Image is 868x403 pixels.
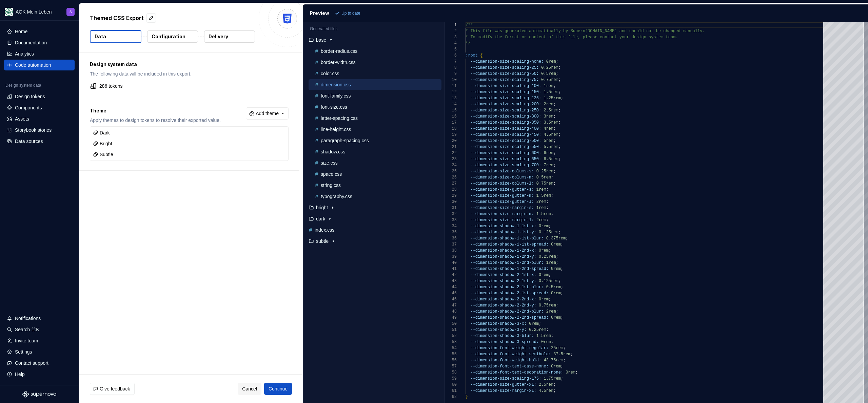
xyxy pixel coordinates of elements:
[4,113,75,124] a: Assets
[585,29,705,34] span: [DOMAIN_NAME] and should not be changed manually.
[309,114,441,122] button: letter-spacing.css
[544,90,558,94] span: 1.5rem
[321,115,358,121] p: letter-spacing.css
[480,53,482,58] span: {
[551,334,553,338] span: ;
[566,236,568,241] span: ;
[551,212,553,216] span: ;
[558,108,560,113] span: ;
[536,199,546,204] span: 2rem
[544,126,553,131] span: 4rem
[309,170,441,178] button: space.css
[470,254,536,259] span: --dimension-shadow-1-2nd-y:
[90,14,144,22] p: Themed CSS Export
[556,260,558,265] span: ;
[546,218,548,222] span: ;
[15,39,47,46] div: Documentation
[445,193,457,199] div: 29
[445,254,457,260] div: 39
[445,205,457,211] div: 31
[445,327,457,333] div: 51
[209,33,228,40] p: Delivery
[470,327,527,332] span: --dimension-shadow-3-y:
[445,278,457,284] div: 43
[560,242,563,247] span: ;
[546,199,548,204] span: ;
[152,33,185,40] p: Configuration
[470,321,527,326] span: --dimension-shadow-3-x:
[539,321,541,326] span: ;
[470,181,534,186] span: --dimension-size-colums-l:
[544,84,553,88] span: 1rem
[445,52,457,59] div: 6
[546,327,548,332] span: ;
[4,346,75,357] a: Settings
[15,50,34,57] div: Analytics
[536,169,553,174] span: 0.25rem
[558,157,560,162] span: ;
[470,90,541,94] span: --dimension-size-scaling-150:
[539,273,549,277] span: 0rem
[546,187,548,192] span: ;
[470,157,541,162] span: --dimension-size-scaling-650:
[445,248,457,254] div: 38
[321,48,357,54] p: border-radius.css
[445,266,457,272] div: 41
[445,181,457,187] div: 27
[470,199,534,204] span: --dimension-size-gutter-l:
[553,139,556,143] span: ;
[445,120,457,126] div: 17
[445,22,457,28] div: 1
[90,107,221,114] p: Theme
[470,132,541,137] span: --dimension-size-scaling-450:
[560,315,563,320] span: ;
[445,315,457,321] div: 49
[536,218,546,222] span: 2rem
[539,297,549,302] span: 0rem
[16,8,52,15] div: AOK Mein Leben
[470,175,534,180] span: --dimension-size-colums-m:
[548,224,551,229] span: ;
[470,102,541,107] span: --dimension-size-scaling-200:
[321,138,369,143] p: paragraph-spacing.css
[445,77,457,83] div: 10
[445,101,457,107] div: 14
[147,30,198,43] button: Configuration
[316,238,329,244] p: subtle
[15,371,25,378] div: Help
[470,309,544,314] span: --dimension-shadow-2-2nd-blur:
[309,137,441,144] button: paragraph-spacing.css
[4,102,75,113] a: Components
[548,248,551,253] span: ;
[445,95,457,101] div: 13
[269,385,288,392] span: Continue
[529,327,546,332] span: 0.25rem
[553,84,556,88] span: ;
[93,140,112,147] div: Bright
[536,181,553,186] span: 0.75rem
[536,212,551,216] span: 1.5rem
[470,260,544,265] span: --dimension-shadow-1-2nd-blur:
[22,391,56,398] a: Supernova Logo
[309,70,441,77] button: color.css
[90,117,221,124] p: Apply themes to design tokens to resolve their exported value.
[445,71,457,77] div: 9
[309,81,441,88] button: dimension.css
[5,8,13,16] img: df5db9ef-aba0-4771-bf51-9763b7497661.png
[321,93,351,99] p: font-family.css
[560,96,563,101] span: ;
[470,224,536,229] span: --dimension-shadow-1-1st-x:
[470,145,541,149] span: --dimension-size-scaling-550:
[445,59,457,65] div: 7
[445,83,457,89] div: 11
[90,61,289,68] p: Design system data
[445,217,457,223] div: 33
[15,62,51,68] div: Code automation
[470,273,536,277] span: --dimension-shadow-2-1st-x:
[315,227,334,233] p: index.css
[306,215,441,222] button: dark
[544,139,553,143] span: 5rem
[551,193,553,198] span: ;
[445,321,457,327] div: 50
[306,226,441,234] button: index.css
